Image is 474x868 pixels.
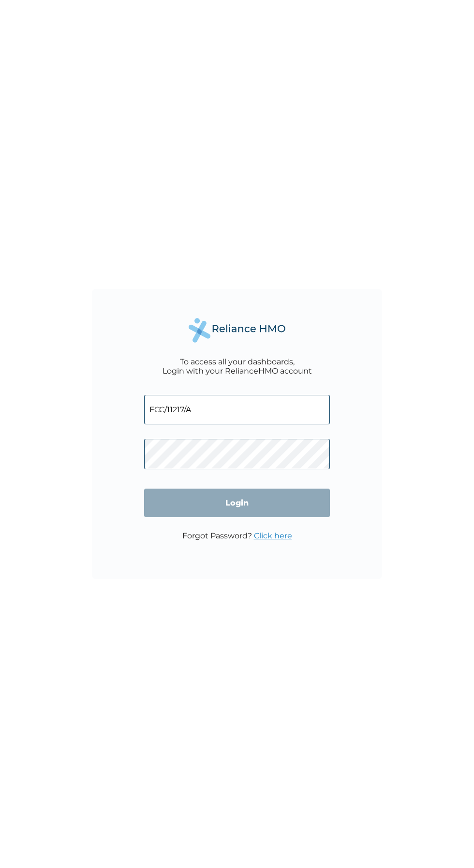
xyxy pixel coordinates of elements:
[254,531,292,540] a: Click here
[189,318,285,343] img: Reliance Health's Logo
[144,489,330,517] input: Login
[182,531,292,540] p: Forgot Password?
[144,395,330,424] input: Email address or HMO ID
[163,357,312,376] div: To access all your dashboards, Login with your RelianceHMO account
